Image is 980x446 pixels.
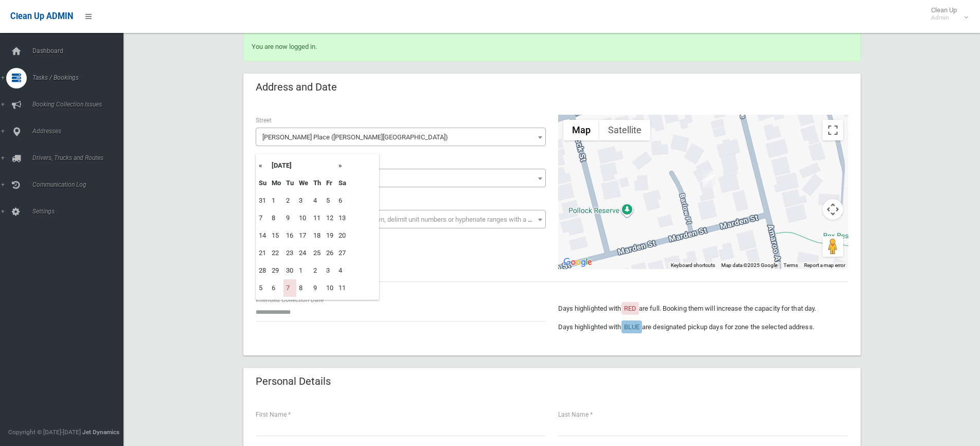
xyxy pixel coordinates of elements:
th: » [336,157,349,174]
span: Addresses [29,128,131,135]
td: 7 [283,279,296,297]
span: Copyright © [DATE]-[DATE] [8,429,81,436]
span: Drivers, Trucks and Routes [29,154,131,162]
td: 21 [256,244,269,262]
td: 13 [336,209,349,227]
td: 10 [296,209,311,227]
td: 30 [283,262,296,279]
td: 17 [296,227,311,244]
td: 24 [296,244,311,262]
button: Show satellite imagery [599,120,650,140]
small: Admin [931,14,957,22]
th: Fr [324,174,336,192]
td: 10 [324,279,336,297]
button: Show street map [563,120,599,140]
td: 26 [324,244,336,262]
strong: Jet Dynamics [82,429,119,436]
header: Address and Date [243,77,349,97]
td: 16 [283,227,296,244]
span: 9 [256,169,546,187]
td: 8 [269,209,283,227]
td: 27 [336,244,349,262]
td: 31 [256,192,269,209]
th: « [256,157,269,174]
th: Th [311,174,324,192]
td: 1 [269,192,283,209]
td: 5 [324,192,336,209]
div: You are now logged in. [243,32,861,61]
span: 9 [258,171,543,186]
td: 18 [311,227,324,244]
td: 4 [336,262,349,279]
td: 7 [256,209,269,227]
td: 15 [269,227,283,244]
span: Settings [29,208,131,215]
td: 9 [283,209,296,227]
span: Clean Up [926,6,967,22]
span: RED [624,305,636,312]
th: Sa [336,174,349,192]
button: Toggle fullscreen view [823,120,843,140]
span: Clean Up ADMIN [10,11,73,21]
td: 22 [269,244,283,262]
td: 2 [283,192,296,209]
td: 4 [311,192,324,209]
td: 23 [283,244,296,262]
img: Google [561,256,595,269]
a: Report a map error [804,262,845,268]
span: Barlow Place (GEORGES HALL 2198) [258,130,543,145]
th: We [296,174,311,192]
td: 11 [311,209,324,227]
span: BLUE [624,323,639,331]
a: Terms (opens in new tab) [783,262,798,268]
td: 29 [269,262,283,279]
th: [DATE] [269,157,336,174]
p: Days highlighted with are full. Booking them will increase the capacity for that day. [558,302,848,315]
a: Open this area in Google Maps (opens a new window) [561,256,595,269]
td: 20 [336,227,349,244]
td: 25 [311,244,324,262]
p: Days highlighted with are designated pickup days for zone the selected address. [558,321,848,333]
td: 3 [296,192,311,209]
span: Communication Log [29,181,131,188]
td: 12 [324,209,336,227]
td: 1 [296,262,311,279]
th: Su [256,174,269,192]
span: Tasks / Bookings [29,74,131,81]
button: Keyboard shortcuts [671,262,715,269]
span: Booking Collection Issues [29,101,131,108]
th: Tu [283,174,296,192]
td: 11 [336,279,349,297]
button: Map camera controls [823,199,843,220]
td: 6 [269,279,283,297]
td: 14 [256,227,269,244]
td: 2 [311,262,324,279]
th: Mo [269,174,283,192]
td: 8 [296,279,311,297]
span: Dashboard [29,47,131,55]
td: 19 [324,227,336,244]
td: 3 [324,262,336,279]
button: Drag Pegman onto the map to open Street View [823,236,843,257]
header: Personal Details [243,371,343,391]
span: Select the unit number from the dropdown, delimit unit numbers or hyphenate ranges with a comma [262,216,550,223]
span: Map data ©2025 Google [721,262,777,268]
td: 28 [256,262,269,279]
div: 9 Barlow Place, GEORGES HALL NSW 2198 [703,171,715,188]
span: Barlow Place (GEORGES HALL 2198) [256,128,546,146]
td: 6 [336,192,349,209]
td: 5 [256,279,269,297]
td: 9 [311,279,324,297]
